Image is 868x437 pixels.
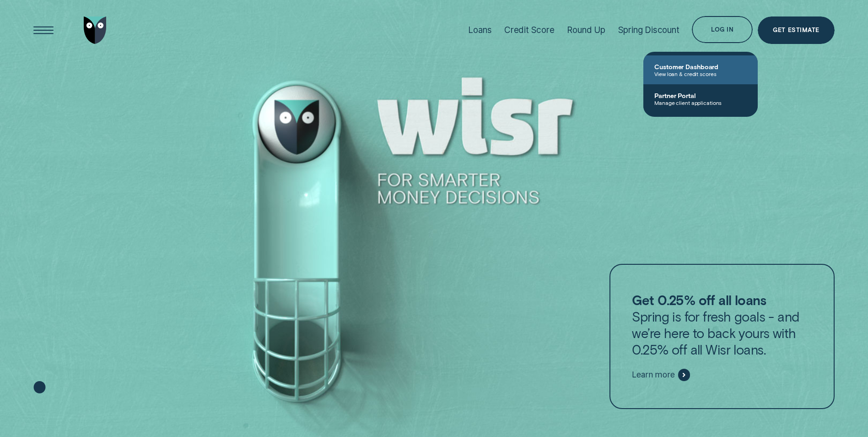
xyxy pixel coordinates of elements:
[654,99,747,106] span: Manage client applications
[632,292,766,308] strong: Get 0.25% off all loans
[632,370,674,380] span: Learn more
[758,16,835,44] a: Get Estimate
[567,25,605,35] div: Round Up
[643,55,758,84] a: Customer DashboardView loan & credit scores
[654,92,747,99] span: Partner Portal
[609,264,835,409] a: Get 0.25% off all loansSpring is for fresh goals - and we’re here to back yours with 0.25% off al...
[654,71,747,77] span: View loan & credit scores
[643,84,758,113] a: Partner PortalManage client applications
[468,25,491,35] div: Loans
[654,63,747,71] span: Customer Dashboard
[30,16,57,44] button: Open Menu
[632,292,812,358] p: Spring is for fresh goals - and we’re here to back yours with 0.25% off all Wisr loans.
[504,25,555,35] div: Credit Score
[618,25,679,35] div: Spring Discount
[84,16,107,44] img: Wisr
[692,16,753,44] button: Log in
